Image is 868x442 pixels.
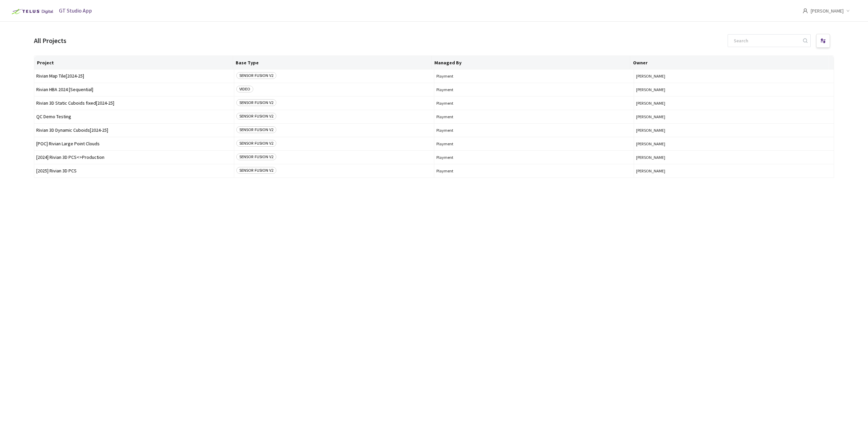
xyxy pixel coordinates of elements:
[34,56,233,69] th: Project
[436,87,632,92] span: Playment
[8,6,55,17] img: Telus
[636,155,832,160] button: [PERSON_NAME]
[436,141,632,146] span: Playment
[236,126,276,133] span: SENSOR FUSION V2
[636,114,832,119] button: [PERSON_NAME]
[730,35,802,47] input: Search
[236,86,253,92] span: VIDEO
[432,56,630,69] th: Managed By
[436,168,632,173] span: Playment
[36,101,232,106] span: Rivian 3D Static Cuboids fixed[2024-25]
[36,155,232,160] span: [2024] Rivian 3D PCS<>Production
[59,7,92,14] span: GT Studio App
[36,87,232,92] span: Rivian HBA 2024 [Sequential]
[36,128,232,133] span: Rivian 3D Dynamic Cuboids[2024-25]
[636,141,832,146] button: [PERSON_NAME]
[236,99,276,106] span: SENSOR FUSION V2
[36,73,232,79] span: Rivian Map Tile[2024-25]
[846,9,850,13] span: down
[636,73,832,79] button: [PERSON_NAME]
[436,101,632,106] span: Playment
[630,56,829,69] th: Owner
[233,56,432,69] th: Base Type
[803,8,808,14] span: user
[236,167,276,174] span: SENSOR FUSION V2
[36,168,232,173] span: [2025] Rivian 3D PCS
[236,113,276,120] span: SENSOR FUSION V2
[236,153,276,160] span: SENSOR FUSION V2
[236,72,276,79] span: SENSOR FUSION V2
[236,140,276,147] span: SENSOR FUSION V2
[36,141,232,146] span: [POC] Rivian Large Point Clouds
[34,35,66,46] div: All Projects
[636,168,832,173] button: [PERSON_NAME]
[636,101,832,106] button: [PERSON_NAME]
[436,114,632,119] span: Playment
[436,128,632,133] span: Playment
[636,87,832,92] button: [PERSON_NAME]
[636,128,832,133] button: [PERSON_NAME]
[36,114,232,119] span: QC Demo Testing
[436,155,632,160] span: Playment
[436,73,632,79] span: Playment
